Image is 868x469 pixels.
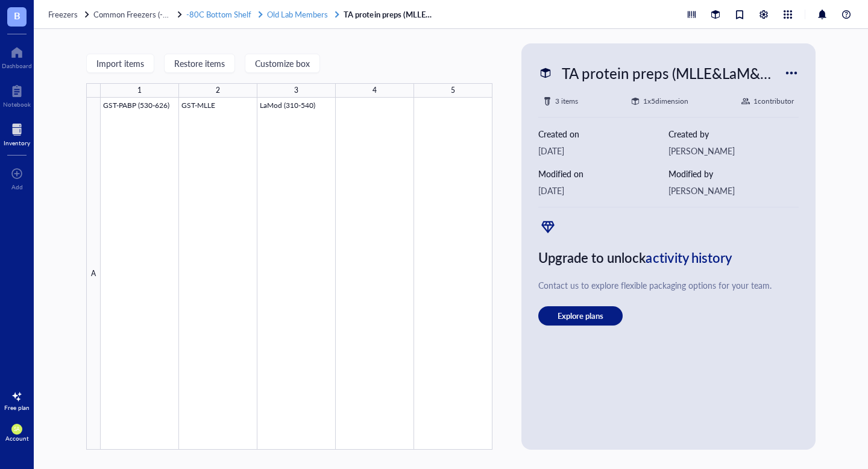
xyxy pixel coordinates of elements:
div: 1 x 5 dimension [643,95,688,107]
div: [DATE] [538,144,668,157]
div: Free plan [4,404,30,411]
span: Import items [96,58,144,68]
span: B [14,8,20,23]
span: -80C Bottom Shelf [186,8,251,20]
span: Common Freezers (-20C &-80C) [93,8,205,20]
span: Restore items [174,58,225,68]
div: 1 contributor [753,95,794,107]
div: Inventory [4,139,30,146]
a: Notebook [3,81,31,108]
span: activity history [646,248,732,267]
a: Common Freezers (-20C &-80C) [93,9,184,20]
div: 5 [451,83,455,98]
div: A [86,98,101,450]
div: Created on [538,127,668,140]
a: TA protein preps (MLLE&LaM&PABP) [344,9,434,20]
div: [PERSON_NAME] [668,144,799,157]
div: Add [11,183,23,190]
span: SA [14,426,20,432]
a: Freezers [48,9,91,20]
div: Account [5,435,29,442]
div: Modified on [538,167,668,180]
div: Upgrade to unlock [538,246,799,269]
div: Created by [668,127,799,140]
span: Explore plans [558,310,603,321]
div: TA protein preps (MLLE&LaM&PABP) [556,60,784,86]
button: Restore items [164,54,235,73]
button: Customize box [245,54,320,73]
div: Dashboard [2,62,32,69]
button: Explore plans [538,306,623,326]
div: 3 items [555,95,578,107]
button: Import items [86,54,154,73]
div: 4 [373,83,377,98]
div: Modified by [668,167,799,180]
div: 3 [294,83,298,98]
div: Contact us to explore flexible packaging options for your team. [538,279,799,292]
div: 2 [216,83,220,98]
a: -80C Bottom ShelfOld Lab Members [186,9,341,20]
div: 1 [137,83,142,98]
span: Customize box [255,58,310,68]
div: [PERSON_NAME] [668,184,799,197]
a: Inventory [4,120,30,146]
div: Notebook [3,101,31,108]
div: [DATE] [538,184,668,197]
span: Freezers [48,8,78,20]
span: Old Lab Members [267,8,328,20]
a: Dashboard [2,43,32,69]
a: Explore plans [538,306,799,326]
